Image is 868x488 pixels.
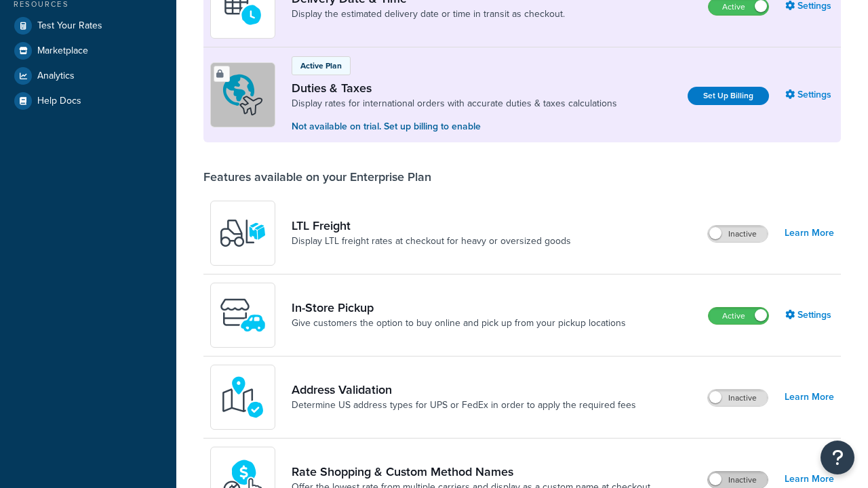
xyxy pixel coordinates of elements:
span: Analytics [37,70,75,82]
label: Inactive [708,472,768,488]
p: Active Plan [300,60,342,72]
img: kIG8fy0lQAAAABJRU5ErkJggg== [219,373,267,421]
span: Help Docs [37,96,81,107]
a: Display LTL freight rates at checkout for heavy or oversized goods [292,235,571,248]
label: Active [709,308,768,324]
a: Analytics [10,64,166,88]
label: Inactive [708,226,768,242]
a: Determine US address types for UPS or FedEx in order to apply the required fees [292,399,636,412]
a: Settings [785,85,834,104]
a: Duties & Taxes [292,81,617,96]
span: Marketplace [37,45,88,57]
a: Set Up Billing [688,87,769,105]
a: Learn More [785,388,834,407]
a: Test Your Rates [10,14,166,38]
div: Features available on your Enterprise Plan [203,169,431,184]
a: Give customers the option to buy online and pick up from your pickup locations [292,317,626,330]
img: y79ZsPf0fXUFUhFXDzUgf+ktZg5F2+ohG75+v3d2s1D9TjoU8PiyCIluIjV41seZevKCRuEjTPPOKHJsQcmKCXGdfprl3L4q7... [219,209,267,257]
a: Help Docs [10,89,166,113]
a: Display rates for international orders with accurate duties & taxes calculations [292,97,617,110]
a: Learn More [785,224,834,243]
label: Inactive [708,390,768,406]
a: Rate Shopping & Custom Method Names [292,464,650,479]
a: LTL Freight [292,218,571,233]
a: In-Store Pickup [292,300,626,315]
a: Settings [785,306,834,325]
button: Open Resource Center [821,441,854,474]
a: Address Validation [292,382,636,397]
span: Test Your Rates [37,20,102,32]
a: Marketplace [10,39,166,63]
img: wfgcfpwTIucLEAAAAASUVORK5CYII= [219,291,267,339]
p: Not available on trial. Set up billing to enable [292,119,617,134]
a: Display the estimated delivery date or time in transit as checkout. [292,7,565,21]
